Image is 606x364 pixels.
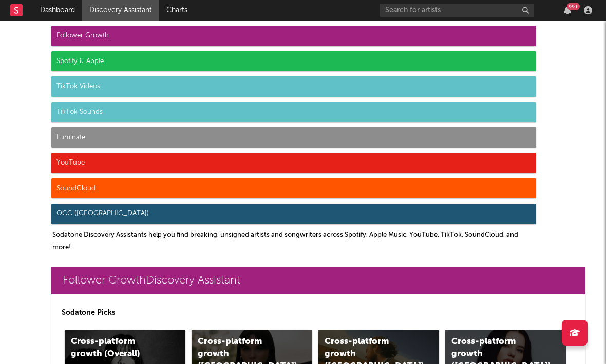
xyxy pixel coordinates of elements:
[71,336,158,360] div: Cross-platform growth (Overall)
[51,26,536,46] div: Follower Growth
[567,3,580,10] div: 99 +
[564,6,571,14] button: 99+
[52,229,536,254] p: Sodatone Discovery Assistants help you find breaking, unsigned artists and songwriters across Spo...
[51,267,585,294] a: Follower GrowthDiscovery Assistant
[380,4,534,17] input: Search for artists
[51,153,536,173] div: YouTube
[51,204,536,224] div: OCC ([GEOGRAPHIC_DATA])
[51,51,536,72] div: Spotify & Apple
[51,76,536,97] div: TikTok Videos
[51,102,536,123] div: TikTok Sounds
[62,307,575,319] p: Sodatone Picks
[51,127,536,148] div: Luminate
[51,178,536,199] div: SoundCloud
